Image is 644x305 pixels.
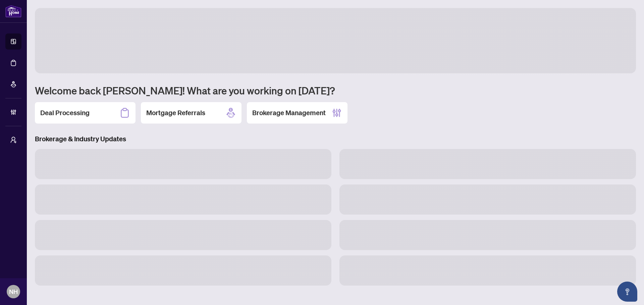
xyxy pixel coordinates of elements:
[146,108,205,118] h2: Mortgage Referrals
[40,108,90,118] h2: Deal Processing
[10,137,17,143] span: user-switch
[35,134,636,144] h3: Brokerage & Industry Updates
[9,287,18,296] span: NH
[252,108,326,118] h2: Brokerage Management
[35,84,636,97] h1: Welcome back [PERSON_NAME]! What are you working on [DATE]?
[5,5,21,17] img: logo
[617,282,637,302] button: Open asap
